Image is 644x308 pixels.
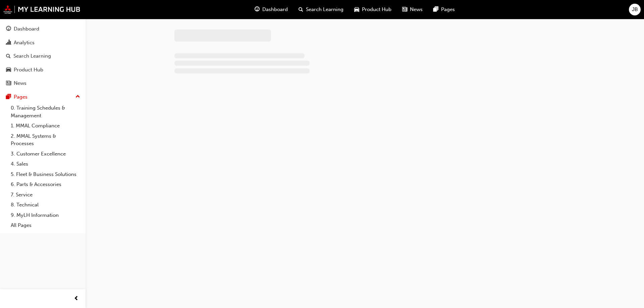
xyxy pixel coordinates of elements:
span: Product Hub [362,6,391,13]
span: prev-icon [74,295,79,303]
a: 4. Sales [8,159,83,169]
a: News [3,77,83,89]
a: 1. MMAL Compliance [8,121,83,131]
div: Pages [14,93,28,101]
span: news-icon [6,80,11,86]
a: Product Hub [3,64,83,76]
span: pages-icon [433,5,438,14]
span: search-icon [299,5,303,14]
a: 7. Service [8,190,83,200]
a: All Pages [8,220,83,231]
a: pages-iconPages [428,3,460,16]
a: 8. Technical [8,200,83,210]
a: 0. Training Schedules & Management [8,103,83,121]
button: JB [629,4,641,15]
a: 2. MMAL Systems & Processes [8,131,83,149]
div: Product Hub [14,66,43,74]
span: Search Learning [306,6,343,13]
span: car-icon [6,67,11,73]
img: mmal [3,5,80,14]
span: Pages [441,6,455,13]
div: Analytics [14,39,35,47]
span: News [410,6,423,13]
a: 3. Customer Excellence [8,149,83,159]
button: DashboardAnalyticsSearch LearningProduct HubNews [3,21,83,91]
a: search-iconSearch Learning [293,3,349,16]
a: 9. MyLH Information [8,210,83,221]
span: JB [632,6,638,13]
a: car-iconProduct Hub [349,3,397,16]
a: news-iconNews [397,3,428,16]
span: pages-icon [6,94,11,100]
div: Search Learning [13,52,51,60]
span: up-icon [75,93,80,101]
span: car-icon [354,5,359,14]
a: 6. Parts & Accessories [8,179,83,190]
span: search-icon [6,53,11,59]
span: chart-icon [6,40,11,46]
span: news-icon [402,5,407,14]
span: guage-icon [255,5,260,14]
div: News [14,79,26,87]
div: Dashboard [14,25,39,33]
span: Dashboard [262,6,288,13]
a: Dashboard [3,23,83,35]
button: Pages [3,91,83,103]
a: 5. Fleet & Business Solutions [8,169,83,180]
a: guage-iconDashboard [249,3,293,16]
a: Search Learning [3,50,83,62]
a: Analytics [3,37,83,49]
span: guage-icon [6,26,11,32]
